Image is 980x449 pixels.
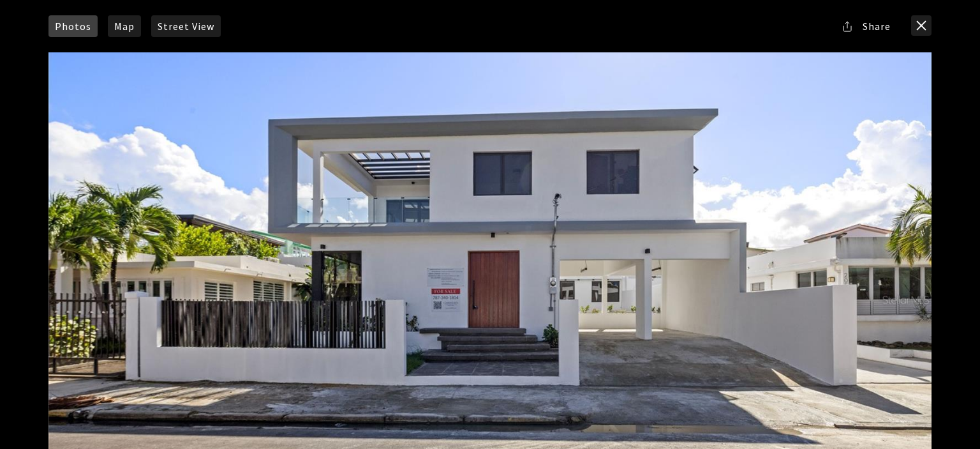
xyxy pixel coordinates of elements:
span: Street View [158,21,214,31]
a: Photos [48,15,98,37]
span: Photos [55,21,91,31]
a: Map [108,15,141,37]
a: Street View [151,15,221,37]
span: Share [863,21,891,31]
span: Map [114,21,135,31]
button: close modal [911,15,932,36]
